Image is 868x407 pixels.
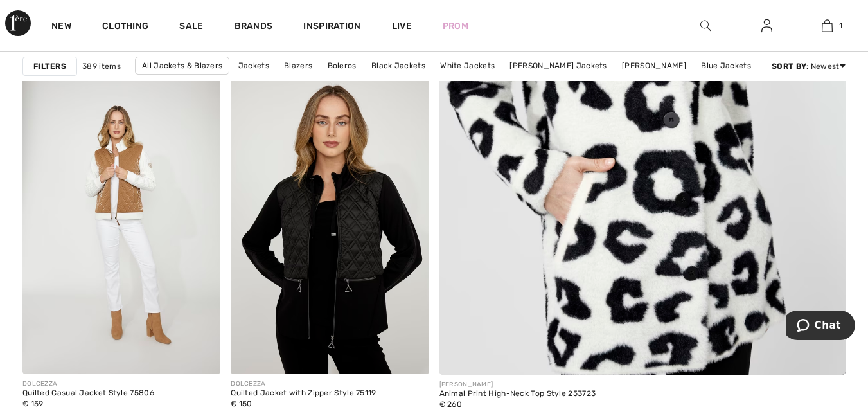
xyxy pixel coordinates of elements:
[231,379,376,389] div: DOLCEZZA
[786,311,855,343] iframe: Opens a widget where you can chat to one of our agents
[235,21,273,34] a: Brands
[439,390,596,399] div: Animal Print High-Neck Top Style 253723
[772,60,846,72] div: : Newest
[232,57,276,74] a: Jackets
[82,60,121,72] span: 389 items
[797,18,857,33] a: 1
[443,19,468,33] a: Prom
[22,379,154,389] div: DOLCEZZA
[392,19,412,33] a: Live
[772,62,806,71] strong: Sort By
[439,380,596,390] div: [PERSON_NAME]
[22,77,220,374] img: Quilted Casual Jacket Style 75806. As sample
[434,57,501,74] a: White Jackets
[839,20,842,32] span: 1
[695,57,757,74] a: Blue Jackets
[102,21,148,34] a: Clothing
[761,18,772,33] img: My Info
[179,21,203,34] a: Sale
[231,77,429,374] img: Quilted Jacket with Zipper Style 75119. As sample
[22,389,154,398] div: Quilted Casual Jacket Style 75806
[278,57,319,74] a: Blazers
[135,57,229,75] a: All Jackets & Blazers
[751,18,783,34] a: Sign In
[5,10,31,36] img: 1ère Avenue
[51,21,71,34] a: New
[303,21,360,34] span: Inspiration
[616,57,693,74] a: [PERSON_NAME]
[231,389,376,398] div: Quilted Jacket with Zipper Style 75119
[321,57,363,74] a: Boleros
[822,18,833,33] img: My Bag
[503,57,613,74] a: [PERSON_NAME] Jackets
[33,60,66,72] strong: Filters
[365,57,432,74] a: Black Jackets
[700,18,711,33] img: search the website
